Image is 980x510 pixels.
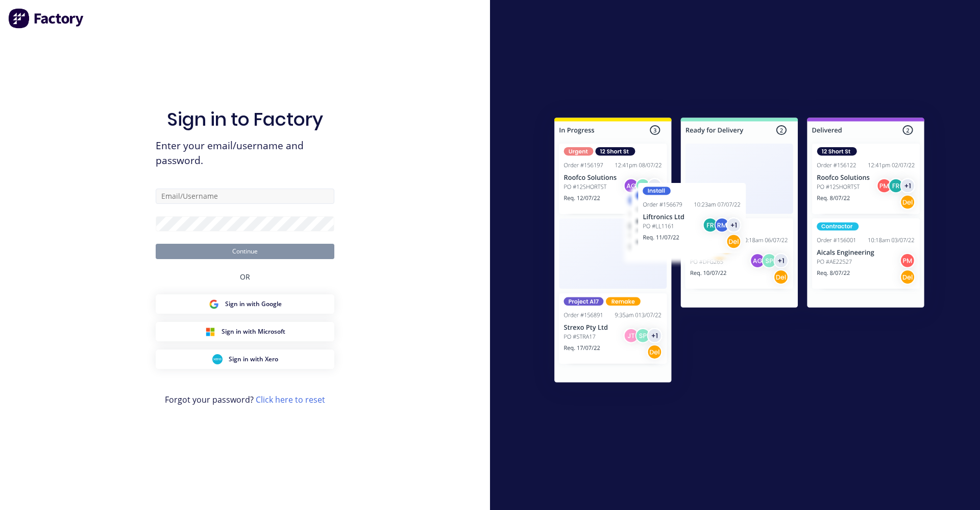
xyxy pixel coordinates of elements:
[156,322,334,341] button: Microsoft Sign inSign in with Microsoft
[240,259,250,294] div: OR
[165,393,325,406] span: Forgot your password?
[205,327,215,337] img: Microsoft Sign in
[256,394,325,405] a: Click here to reset
[156,350,334,369] button: Xero Sign inSign in with Xero
[156,189,334,204] input: Email/Username
[222,327,285,336] span: Sign in with Microsoft
[225,299,282,309] span: Sign in with Google
[229,355,278,364] span: Sign in with Xero
[8,8,85,29] img: Factory
[209,299,219,309] img: Google Sign in
[167,108,323,130] h1: Sign in to Factory
[156,244,334,259] button: Continue
[156,138,334,168] span: Enter your email/username and password.
[532,97,947,407] img: Sign in
[156,294,334,314] button: Google Sign inSign in with Google
[212,354,223,364] img: Xero Sign in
